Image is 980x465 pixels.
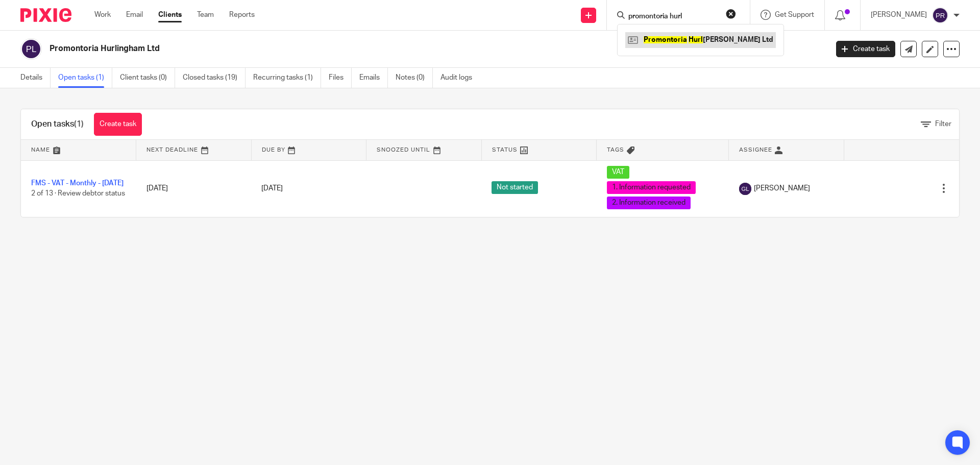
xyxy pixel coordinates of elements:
a: Audit logs [440,68,480,88]
button: Clear [726,9,736,19]
span: Snoozed Until [377,147,430,153]
td: [DATE] [136,160,252,217]
a: Recurring tasks (1) [253,68,321,88]
a: Emails [359,68,388,88]
span: 1. Information requested [607,181,696,194]
a: Client tasks (0) [120,68,175,88]
span: VAT [607,166,629,179]
a: Open tasks (1) [58,68,112,88]
a: Email [126,10,143,20]
h2: Promontoria Hurlingham Ltd [50,43,667,54]
img: svg%3E [932,7,948,23]
a: Create task [836,41,895,57]
a: Files [329,68,352,88]
a: Notes (0) [396,68,433,88]
span: Not started [492,181,538,194]
span: (1) [74,120,84,128]
span: Get Support [775,11,814,18]
a: FMS - VAT - Monthly - [DATE] [31,180,124,187]
span: 2 of 13 · Review debtor status [31,190,125,198]
input: Search [627,12,719,21]
span: Filter [935,120,951,128]
a: Reports [229,10,255,20]
a: Closed tasks (19) [183,68,246,88]
a: Work [94,10,111,20]
span: 2. Information received [607,197,691,209]
a: Details [20,68,51,88]
span: [DATE] [261,185,283,192]
img: Pixie [20,8,71,22]
span: Tags [607,147,624,153]
p: [PERSON_NAME] [871,10,927,20]
span: [PERSON_NAME] [754,183,810,193]
span: Status [492,147,518,153]
a: Create task [94,113,142,136]
h1: Open tasks [31,119,84,130]
a: Clients [158,10,182,20]
a: Team [197,10,214,20]
img: svg%3E [739,183,751,195]
img: svg%3E [20,38,42,60]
